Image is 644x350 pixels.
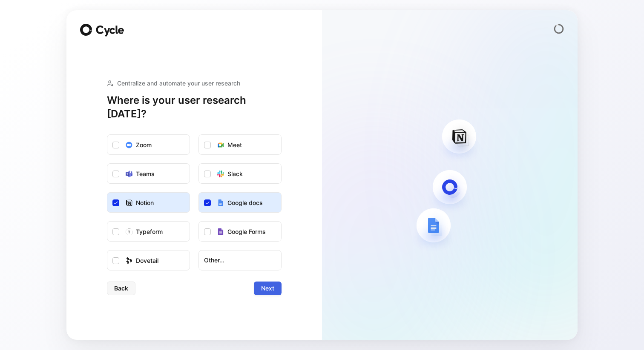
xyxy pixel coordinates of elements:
[227,140,242,150] div: Meet
[227,198,263,208] div: Google docs
[227,227,266,237] div: Google Forms
[227,169,243,179] div: Slack
[261,283,274,293] span: Next
[136,140,152,150] div: Zoom
[136,198,154,208] div: Notion
[107,282,135,295] button: Back
[136,256,158,266] div: Dovetail
[198,250,282,270] button: Other...
[254,282,282,295] button: Next
[204,255,276,265] span: Other...
[114,283,128,293] span: Back
[107,78,282,88] div: Centralize and automate your user research
[107,94,282,121] h1: Where is your user research [DATE]?
[136,169,155,179] div: Teams
[136,227,163,237] div: Typeform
